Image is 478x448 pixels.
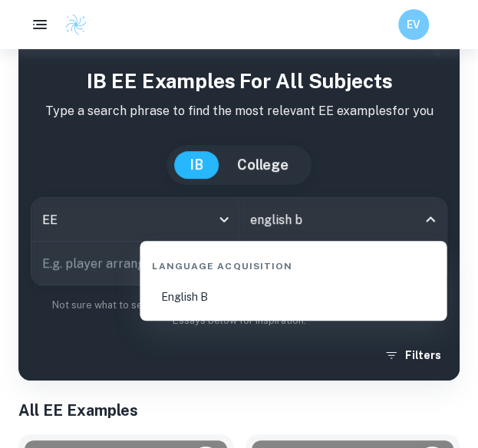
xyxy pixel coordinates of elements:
[146,279,440,315] li: English B
[381,341,447,369] button: Filters
[31,242,404,285] input: E.g. player arrangements, enthalpy of combustion, analysis of a big city...
[174,151,219,179] button: IB
[31,102,447,120] p: Type a search phrase to find the most relevant EE examples for you
[146,247,440,279] div: Language Acquisition
[64,13,87,36] img: Clastify logo
[420,209,441,230] button: Close
[398,9,429,40] button: EV
[55,13,87,36] a: Clastify logo
[222,151,304,179] button: College
[31,298,447,329] p: Not sure what to search for? You can always look through our example Extended Essays below for in...
[18,399,460,422] h1: All EE Examples
[31,66,447,96] h1: IB EE examples for all subjects
[405,16,423,33] h6: EV
[31,198,239,241] div: EE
